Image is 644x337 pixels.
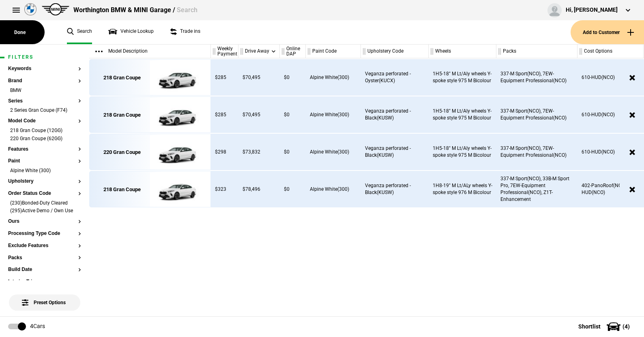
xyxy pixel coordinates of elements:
div: Veganza perforated - Black(KUSW) [361,96,429,133]
section: Upholstery [8,179,81,191]
img: cosySec [150,97,206,133]
span: Preset Options [24,290,66,305]
div: 220 Gran Coupe [103,149,141,156]
li: (230)Bonded-Duty Cleared [8,200,81,208]
section: Interior Trim [8,279,81,291]
a: 218 Gran Coupe [94,171,150,208]
section: PaintAlpine White (300) [8,158,81,179]
div: $0 [280,96,306,133]
li: BMW [8,87,81,95]
div: 1H5-18" M Lt/Aly wheels Y-spoke style 975 M Bicolour [429,96,496,133]
img: mini.png [42,3,69,15]
img: cosySec [150,60,206,96]
span: Search [177,6,197,14]
div: Veganza perforated - Black(KUSW) [361,171,429,207]
div: Hi, [PERSON_NAME] [566,6,618,14]
div: Alpine White(300) [306,134,361,170]
div: 218 Gran Coupe [103,111,141,119]
div: 337-M Sport(NCO), 33B-M Sport Pro, 7EW-Equipment Professional(NCO), Z1T-Enhancement [496,171,577,207]
section: Exclude Features [8,243,81,255]
div: 218 Gran Coupe [103,186,141,193]
img: bmw.png [24,3,36,15]
div: 337-M Sport(NCO), 7EW-Equipment Professional(NCO) [496,96,577,133]
section: Model Code218 Gran Coupe (12GG)220 Gran Coupe (62GG) [8,118,81,146]
li: 218 Gran Coupe (12GG) [8,127,81,135]
button: Build Date [8,267,81,273]
div: Upholstery Code [361,45,428,58]
div: 337-M Sport(NCO), 7EW-Equipment Professional(NCO) [496,59,577,96]
div: Weekly Payment [211,45,238,58]
section: Series2 Series Gran Coupe (F74) [8,98,81,119]
div: $323 [211,171,238,207]
div: $0 [280,134,306,170]
button: Interior Trim [8,279,81,285]
button: Add to Customer [571,20,644,44]
div: Worthington BMW & MINI Garage / [73,6,197,15]
li: (295)Active Demo / Own Use [8,207,81,215]
button: Features [8,147,81,152]
button: Exclude Features [8,243,81,249]
div: Alpine White(300) [306,59,361,96]
h1: Filters [8,55,81,60]
div: $0 [280,59,306,96]
div: 610-HUD(NCO) [577,96,644,133]
a: 218 Gran Coupe [94,60,150,96]
div: 610-HUD(NCO) [577,59,644,96]
a: 220 Gran Coupe [94,134,150,171]
div: $285 [211,59,238,96]
button: Series [8,98,81,104]
div: Packs [496,45,577,58]
button: Order Status Code [8,191,81,196]
div: 1H8-19" M Lt/ALy wheels Y-spoke style 976 M Bicolour [429,171,496,207]
img: cosySec [150,171,206,208]
button: Paint [8,158,81,164]
div: $0 [280,171,306,207]
a: Search [67,20,92,44]
div: 1H5-18" M Lt/Aly wheels Y-spoke style 975 M Bicolour [429,59,496,96]
span: ( 4 ) [623,324,630,329]
button: Ours [8,219,81,224]
a: Trade ins [170,20,200,44]
section: Processing Type Code [8,231,81,243]
section: Keywords [8,66,81,78]
div: 610-HUD(NCO) [577,134,644,170]
section: Order Status Code(230)Bonded-Duty Cleared(295)Active Demo / Own Use [8,191,81,219]
div: Online DAP [280,45,305,58]
div: 402-PanoRoof(NCO), 610-HUD(NCO) [577,171,644,207]
div: 1H5-18" M Lt/Aly wheels Y-spoke style 975 M Bicolour [429,134,496,170]
div: Cost Options [577,45,643,58]
div: $70,495 [238,96,280,133]
div: Model Description [89,45,210,58]
button: Keywords [8,66,81,72]
button: Packs [8,255,81,261]
a: 218 Gran Coupe [94,97,150,133]
div: 218 Gran Coupe [103,74,141,81]
div: $73,832 [238,134,280,170]
section: Ours [8,219,81,231]
div: Veganza perforated - Oyster(KUCX) [361,59,429,96]
section: Features [8,147,81,159]
button: Upholstery [8,179,81,184]
button: Shortlist(4) [566,316,644,337]
div: $70,495 [238,59,280,96]
section: Build Date [8,267,81,279]
div: $285 [211,96,238,133]
button: Model Code [8,118,81,124]
li: 220 Gran Coupe (62GG) [8,135,81,143]
div: 337-M Sport(NCO), 7EW-Equipment Professional(NCO) [496,134,577,170]
section: Packs [8,255,81,267]
li: 2 Series Gran Coupe (F74) [8,107,81,115]
div: Drive Away [238,45,279,58]
div: $298 [211,134,238,170]
section: BrandBMW [8,78,81,98]
div: Alpine White(300) [306,96,361,133]
div: Paint Code [306,45,361,58]
div: Alpine White(300) [306,171,361,207]
button: Brand [8,78,81,84]
span: Shortlist [578,324,601,329]
li: Alpine White (300) [8,167,81,175]
div: 4 Cars [30,322,45,331]
div: Wheels [429,45,496,58]
img: cosySec [150,134,206,171]
div: Veganza perforated - Black(KUSW) [361,134,429,170]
